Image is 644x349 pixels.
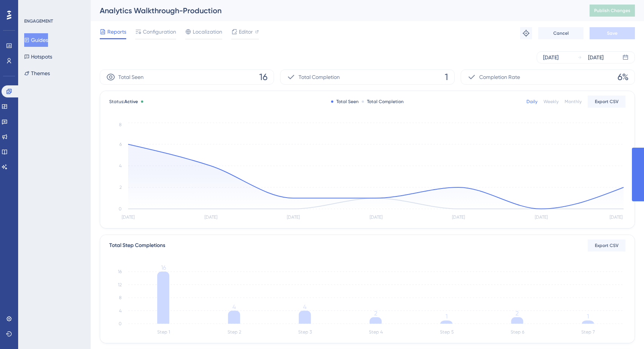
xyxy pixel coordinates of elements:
div: Weekly [543,99,559,105]
span: 1 [445,71,448,83]
div: Total Seen [331,99,359,105]
span: Editor [239,27,253,36]
span: Total Seen [118,73,144,82]
span: Active [124,99,138,104]
tspan: Step 4 [369,329,383,335]
tspan: 4 [232,303,236,310]
tspan: 2 [516,310,519,317]
button: Guides [24,33,48,47]
tspan: 1 [446,313,447,320]
button: Save [590,27,635,39]
tspan: 4 [303,303,307,310]
tspan: 16 [118,269,122,274]
tspan: 16 [161,264,166,271]
tspan: 8 [119,295,122,300]
span: 16 [259,71,268,83]
span: Configuration [143,27,176,36]
span: Publish Changes [594,8,630,14]
div: Total Step Completions [109,241,165,250]
div: Analytics Walkthrough-Production [100,5,571,16]
button: Export CSV [588,96,625,108]
tspan: [DATE] [535,215,548,220]
tspan: 4 [119,163,122,168]
div: Daily [526,99,537,105]
div: Monthly [565,99,582,105]
tspan: Step 5 [440,329,454,335]
tspan: 1 [587,313,589,320]
button: Cancel [538,27,584,39]
span: Cancel [553,30,569,36]
tspan: [DATE] [452,215,465,220]
tspan: Step 2 [228,329,241,335]
tspan: [DATE] [610,215,622,220]
tspan: [DATE] [122,215,135,220]
tspan: Step 7 [581,329,595,335]
tspan: Step 6 [511,329,524,335]
tspan: 2 [374,310,377,317]
span: Status: [109,99,138,105]
span: 6% [618,71,629,83]
span: Localization [193,27,222,36]
tspan: Step 3 [298,329,312,335]
tspan: [DATE] [204,215,217,220]
tspan: 4 [119,308,122,313]
button: Publish Changes [590,5,635,17]
tspan: 0 [119,206,122,212]
span: Save [607,30,618,36]
tspan: 6 [119,142,122,147]
tspan: 12 [118,282,122,287]
button: Export CSV [588,239,625,252]
tspan: [DATE] [287,215,300,220]
div: [DATE] [588,53,604,62]
div: Total Completion [362,99,404,105]
span: Export CSV [595,99,619,105]
div: ENGAGEMENT [24,18,53,24]
span: Export CSV [595,242,619,249]
iframe: UserGuiding AI Assistant Launcher [612,319,635,342]
tspan: 2 [119,185,122,190]
tspan: 8 [119,122,122,127]
tspan: Step 1 [157,329,170,335]
tspan: 0 [119,321,122,326]
span: Total Completion [299,73,340,82]
button: Themes [24,66,50,80]
tspan: [DATE] [370,215,382,220]
div: [DATE] [543,53,559,62]
button: Hotspots [24,50,52,63]
span: Reports [107,27,126,36]
span: Completion Rate [479,73,520,82]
